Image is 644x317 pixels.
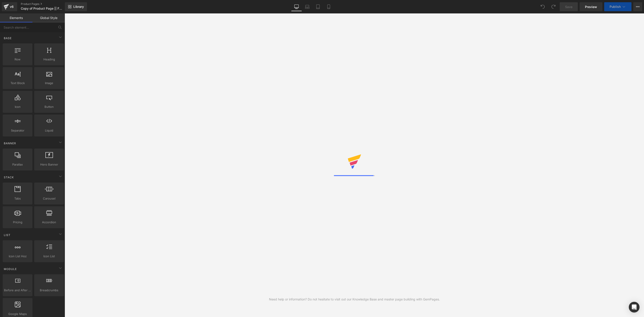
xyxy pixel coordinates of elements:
[36,57,63,62] span: Heading
[302,2,313,11] a: Laptop
[36,128,63,133] span: Liquid
[323,2,334,11] a: Mobile
[3,233,11,237] span: List
[21,7,64,10] span: Copy of Product Page || Fathers day page ||
[4,81,31,85] span: Text Block
[580,2,602,11] a: Preview
[36,288,63,293] span: Breadcrumbs
[4,196,31,201] span: Tabs
[36,220,63,225] span: Accordion
[549,2,558,11] button: Redo
[73,5,84,9] span: Library
[21,2,72,6] a: Product Pages
[538,2,547,11] button: Undo
[36,81,63,85] span: Image
[4,288,31,293] span: Before and After Images
[4,312,31,316] span: Google Maps
[633,2,642,11] button: More
[610,5,621,9] span: Publish
[32,13,65,22] a: Global Style
[4,104,31,109] span: Icon
[269,297,440,302] div: Need help or information? Do not hesitate to visit out our Knowledge Base and master page buildin...
[4,220,31,225] span: Pricing
[3,267,17,271] span: Module
[9,4,15,10] div: v6
[629,302,640,313] div: Open Intercom Messenger
[36,162,63,167] span: Hero Banner
[604,2,631,11] button: Publish
[565,4,572,9] span: Save
[313,2,323,11] a: Tablet
[3,141,17,145] span: Banner
[291,2,302,11] a: Desktop
[36,196,63,201] span: Carousel
[4,57,31,62] span: Row
[585,4,597,9] span: Preview
[2,2,17,11] a: v6
[4,162,31,167] span: Parallax
[3,175,14,179] span: Stack
[4,254,31,259] span: Icon List Hoz
[36,104,63,109] span: Button
[3,36,12,40] span: Base
[4,128,31,133] span: Separator
[65,2,87,11] a: New Library
[36,254,63,259] span: Icon List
